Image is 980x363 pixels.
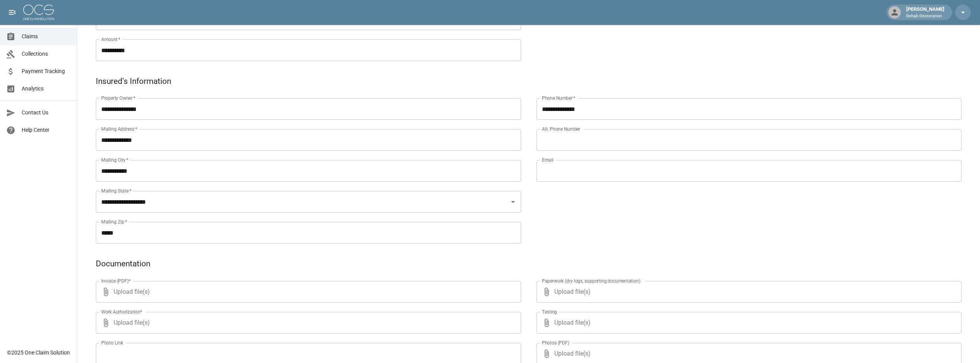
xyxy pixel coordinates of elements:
label: Mailing Zip [101,218,127,225]
label: Mailing City [101,157,129,163]
label: Amount [101,36,121,43]
span: Upload file(s) [114,312,500,334]
span: Help Center [22,126,71,134]
span: Payment Tracking [22,67,71,75]
label: Photo Link [101,339,123,346]
label: Work Authorization* [101,308,143,315]
span: Upload file(s) [554,312,941,334]
button: Open [508,196,518,207]
label: Photos (PDF) [542,339,569,346]
label: Phone Number [542,95,575,101]
label: Property Owner [101,95,136,101]
span: Upload file(s) [554,281,941,303]
span: Upload file(s) [114,281,500,303]
p: Rehab Restoration [906,13,944,20]
img: ocs-logo-white-transparent.png [23,5,54,20]
div: [PERSON_NAME] [903,5,948,19]
button: open drawer [5,5,20,20]
label: Paperwork (dry logs, supporting documentation) [542,278,640,284]
label: Mailing Address [101,126,137,132]
label: Mailing State [101,187,131,194]
label: Alt. Phone Number [542,126,580,132]
div: © 2025 One Claim Solution [7,349,70,356]
label: Testing [542,308,557,315]
label: Invoice (PDF)* [101,278,131,284]
span: Claims [22,32,71,41]
span: Contact Us [22,109,71,117]
span: Collections [22,50,71,58]
label: Email [542,157,554,163]
span: Analytics [22,85,71,93]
